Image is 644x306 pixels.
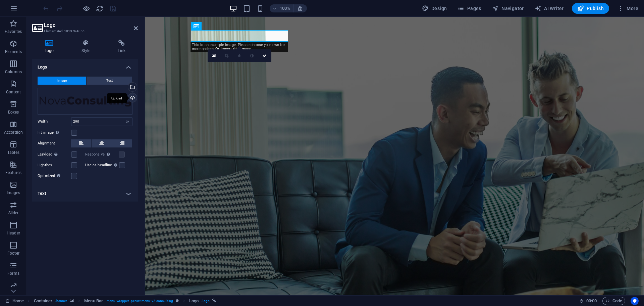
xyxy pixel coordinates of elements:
span: Publish [577,5,604,12]
p: Features [5,170,21,175]
span: Click to select. Double-click to edit [34,297,53,305]
label: Optimized [38,172,71,180]
label: Responsive [85,150,119,159]
p: Content [6,89,21,95]
span: AI Writer [535,5,564,12]
h4: Logo [32,40,69,54]
i: On resize automatically adjust zoom level to fit chosen device. [297,5,303,11]
button: Navigator [489,3,527,14]
p: Footer [7,251,19,256]
a: Confirm ( Ctrl ⏎ ) [259,49,271,62]
button: Click here to leave preview mode and continue editing [82,4,90,12]
button: Pages [455,3,484,14]
i: Reload page [96,5,104,12]
label: Alignment [38,139,71,147]
p: Images [7,190,20,195]
p: Favorites [5,29,22,34]
p: Tables [7,150,19,155]
p: Accordion [4,130,23,135]
span: Pages [458,5,481,12]
span: Image [57,77,67,85]
button: AI Writer [532,3,567,14]
p: Forms [7,271,19,276]
h2: Logo [44,22,138,28]
p: Slider [8,210,19,216]
button: Code [602,297,625,305]
a: Greyscale [246,49,259,62]
p: Boxes [8,110,19,115]
button: 100% [270,4,293,12]
div: Design (Ctrl+Alt+Y) [419,3,450,14]
h6: Session time [579,297,597,305]
span: . menu-wrapper .preset-menu-v2-consulting [106,297,173,305]
span: Design [422,5,447,12]
a: Upload [128,93,137,102]
a: Crop mode [220,49,233,62]
a: Blur [233,49,246,62]
a: Or import this image [215,47,251,51]
h4: Text [32,185,138,202]
h4: Link [105,40,138,54]
button: Publish [572,3,609,14]
label: Width [38,120,71,123]
button: Text [87,77,132,85]
span: . banner [55,297,67,305]
span: . logo [201,297,209,305]
span: Click to select. Double-click to edit [189,297,199,305]
label: Use as headline [85,161,119,169]
button: Design [419,3,450,14]
p: Header [7,230,20,236]
span: 00 00 [586,297,597,305]
p: Elements [5,49,22,54]
label: Lightbox [38,161,71,169]
nav: breadcrumb [34,297,216,305]
p: Columns [5,69,22,75]
h4: Style [69,40,106,54]
a: Select files from the file manager, stock photos, or upload file(s) [208,49,220,62]
button: More [614,3,641,14]
button: Image [38,77,86,85]
i: This element is a customizable preset [176,299,179,303]
i: This element is linked [212,299,216,303]
button: reload [96,4,104,12]
i: This element contains a background [70,299,74,303]
span: More [617,5,638,12]
h3: Element #ed-1013764056 [44,28,124,34]
span: Click to select. Double-click to edit [84,297,103,305]
label: Lazyload [38,150,71,159]
div: NovaConsulting-logo-dark.png [38,88,132,115]
span: Text [106,77,113,85]
span: : [591,298,592,303]
a: Click to cancel selection. Double-click to open Pages [5,297,24,305]
h6: 100% [280,4,290,12]
span: Code [605,297,622,305]
button: Usercentrics [631,297,639,305]
div: This is an example image. Please choose your own for more options. [191,42,288,52]
span: Navigator [492,5,524,12]
label: Fit image [38,129,71,137]
h4: Logo [32,59,138,71]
